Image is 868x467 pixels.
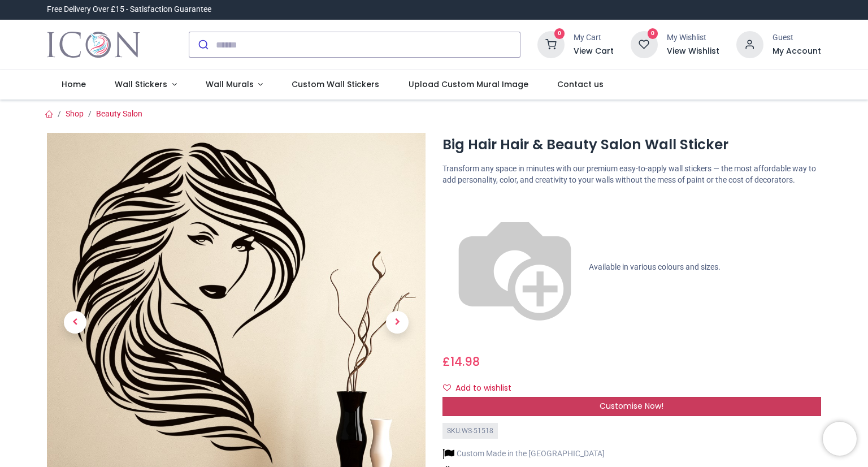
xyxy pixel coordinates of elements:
[47,29,140,60] img: Icon Wall Stickers
[442,195,587,340] img: color-wheel.png
[557,79,604,90] span: Contact us
[191,70,277,100] a: Wall Murals
[443,384,451,392] i: Add to wishlist
[442,448,605,460] li: Custom Made in the [GEOGRAPHIC_DATA]
[574,32,614,44] div: My Cart
[648,28,658,39] sup: 0
[450,353,480,370] span: 14.98
[47,29,140,60] a: Logo of Icon Wall Stickers
[574,46,614,57] a: View Cart
[554,28,565,39] sup: 0
[442,163,821,185] p: Transform any space in minutes with our premium easy-to-apply wall stickers — the most affordable...
[386,311,409,334] span: Next
[584,4,821,15] iframe: Customer reviews powered by Trustpilot
[64,311,86,334] span: Previous
[667,46,719,57] a: View Wishlist
[442,135,821,154] h1: Big Hair Hair & Beauty Salon Wall Sticker
[47,4,211,15] div: Free Delivery Over £15 - Satisfaction Guarantee
[409,79,528,90] span: Upload Custom Mural Image
[772,32,821,44] div: Guest
[47,190,103,455] a: Previous
[442,423,498,439] div: SKU: WS-51518
[292,79,379,90] span: Custom Wall Stickers
[189,32,216,57] button: Submit
[442,353,480,370] span: £
[631,40,658,49] a: 0
[823,422,857,456] iframe: Brevo live chat
[442,379,521,398] button: Add to wishlistAdd to wishlist
[96,109,142,118] a: Beauty Salon
[62,79,86,90] span: Home
[369,190,426,455] a: Next
[667,32,719,44] div: My Wishlist
[206,79,254,90] span: Wall Murals
[66,109,84,118] a: Shop
[115,79,167,90] span: Wall Stickers
[537,40,565,49] a: 0
[100,70,191,100] a: Wall Stickers
[589,262,721,271] span: Available in various colours and sizes.
[600,400,663,412] span: Customise Now!
[772,46,821,57] a: My Account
